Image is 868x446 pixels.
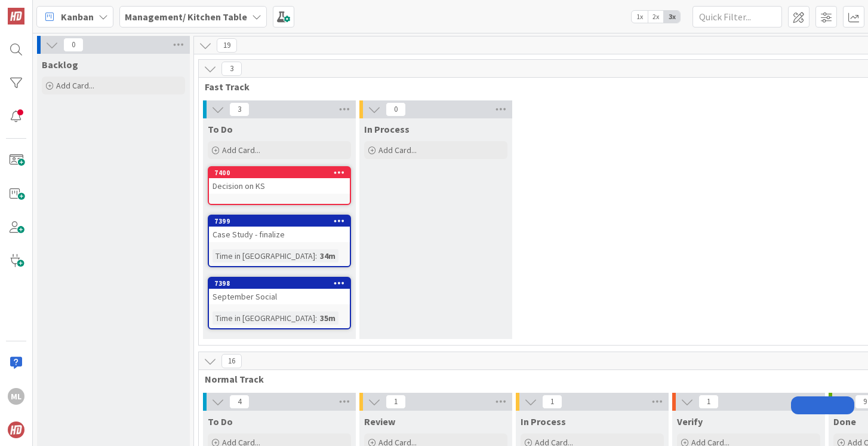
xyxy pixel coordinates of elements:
[8,8,24,25] img: Visit kanbanzone.com
[222,145,260,155] span: Add Card...
[315,311,317,325] span: :
[364,123,410,135] span: In Process
[209,289,350,304] div: September Social
[125,11,247,23] b: Management/ Kitchen Table
[209,167,350,194] div: 7400Decision on KS
[229,102,250,117] span: 3
[42,59,78,71] span: Backlog
[386,102,406,117] span: 0
[214,217,350,225] div: 7399
[208,166,351,205] a: 7400Decision on KS
[315,249,317,262] span: :
[833,416,856,427] span: Done
[632,11,648,23] span: 1x
[692,6,782,28] input: Quick Filter...
[8,388,24,405] div: ML
[664,11,680,23] span: 3x
[209,167,350,178] div: 7400
[8,421,24,438] img: avatar
[217,38,237,53] span: 19
[317,249,338,262] div: 34m
[209,278,350,289] div: 7398
[378,145,417,155] span: Add Card...
[209,278,350,304] div: 7398September Social
[61,10,94,24] span: Kanban
[214,279,350,288] div: 7398
[677,416,703,427] span: Verify
[208,277,351,329] a: 7398September SocialTime in [GEOGRAPHIC_DATA]:35m
[209,216,350,242] div: 7399Case Study - finalize
[221,62,242,76] span: 3
[56,80,94,91] span: Add Card...
[213,311,315,325] div: Time in [GEOGRAPHIC_DATA]
[208,416,233,427] span: To Do
[542,395,562,409] span: 1
[317,311,338,325] div: 35m
[698,395,719,409] span: 1
[214,169,350,177] div: 7400
[213,249,315,262] div: Time in [GEOGRAPHIC_DATA]
[208,123,233,135] span: To Do
[648,11,664,23] span: 2x
[208,215,351,267] a: 7399Case Study - finalizeTime in [GEOGRAPHIC_DATA]:34m
[364,416,395,427] span: Review
[229,395,250,409] span: 4
[209,227,350,242] div: Case Study - finalize
[521,416,566,427] span: In Process
[209,178,350,194] div: Decision on KS
[63,38,84,52] span: 0
[221,354,242,368] span: 16
[386,395,406,409] span: 1
[209,216,350,227] div: 7399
